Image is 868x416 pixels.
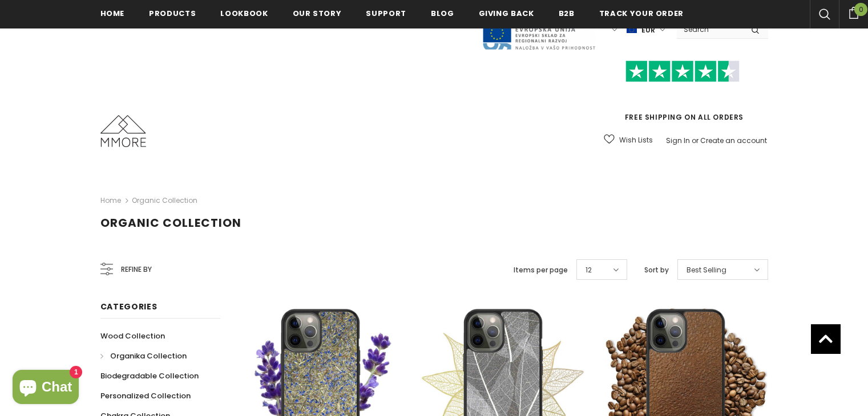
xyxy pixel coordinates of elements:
[604,130,653,150] a: Wish Lists
[597,82,768,112] iframe: Customer reviews powered by Trustpilot
[100,366,199,386] a: Biodegradable Collection
[599,8,684,19] span: Track your order
[9,370,82,407] inbox-online-store-chat: Shopify online store chat
[220,8,268,19] span: Lookbook
[514,264,568,276] label: Items per page
[619,134,653,146] span: Wish Lists
[625,60,740,83] img: Trust Pilot Stars
[293,8,342,19] span: Our Story
[854,3,867,16] span: 0
[431,8,454,19] span: Blog
[692,136,699,145] span: or
[641,25,655,36] span: EUR
[687,264,726,276] span: Best Selling
[149,8,196,19] span: Products
[121,263,152,276] span: Refine by
[586,264,592,276] span: 12
[100,194,121,207] a: Home
[100,115,146,147] img: MMORE Cases
[597,66,768,122] span: FREE SHIPPING ON ALL ORDERS
[482,9,596,51] img: Javni Razpis
[644,264,669,276] label: Sort by
[479,8,534,19] span: Giving back
[100,386,191,406] a: Personalized Collection
[700,136,767,145] a: Create an account
[132,195,197,205] a: Organic Collection
[100,331,165,341] span: Wood Collection
[677,21,742,38] input: Search Site
[100,370,199,381] span: Biodegradable Collection
[110,350,187,361] span: Organika Collection
[839,5,868,19] a: 0
[366,8,406,19] span: support
[559,8,575,19] span: B2B
[100,301,158,312] span: Categories
[482,25,596,34] a: Javni Razpis
[100,8,125,19] span: Home
[100,390,191,401] span: Personalized Collection
[100,346,187,366] a: Organika Collection
[100,326,165,346] a: Wood Collection
[100,215,241,231] span: Organic Collection
[666,136,690,145] a: Sign In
